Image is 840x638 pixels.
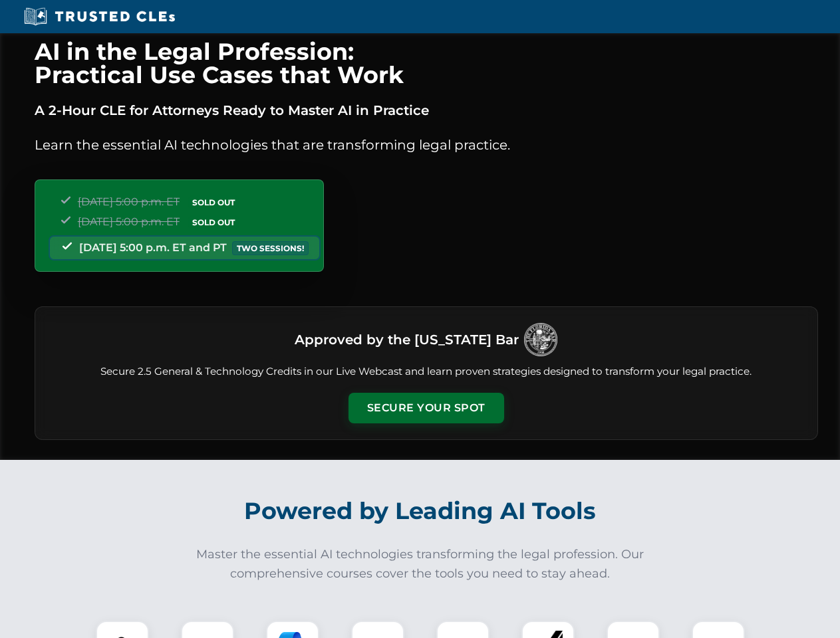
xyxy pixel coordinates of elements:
span: SOLD OUT [188,215,239,229]
h2: Powered by Leading AI Tools [52,488,789,534]
p: A 2-Hour CLE for Attorneys Ready to Master AI in Practice [35,100,818,121]
p: Secure 2.5 General & Technology Credits in our Live Webcast and learn proven strategies designed ... [51,364,801,379]
span: [DATE] 5:00 p.m. ET [78,195,180,208]
span: SOLD OUT [188,195,239,209]
img: Trusted CLEs [20,7,179,27]
h1: AI in the Legal Profession: Practical Use Cases that Work [35,40,818,86]
p: Learn the essential AI technologies that are transforming legal practice. [35,134,818,156]
span: [DATE] 5:00 p.m. ET [78,215,180,228]
p: Master the essential AI technologies transforming the legal profession. Our comprehensive courses... [188,545,653,584]
button: Secure Your Spot [349,393,504,423]
img: Logo [524,323,557,356]
h3: Approved by the [US_STATE] Bar [295,328,519,352]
